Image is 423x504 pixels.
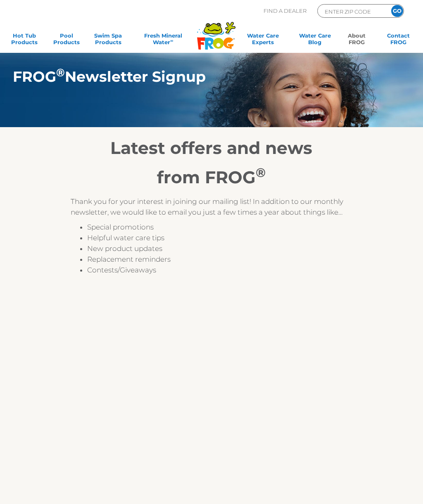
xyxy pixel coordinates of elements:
p: Find A Dealer [264,4,307,18]
a: PoolProducts [50,32,83,49]
a: Water CareBlog [299,32,331,49]
a: Water CareExperts [237,32,289,49]
p: Thank you for your interest in joining our mailing list! In addition to our monthly newsletter, w... [71,196,352,218]
input: GO [391,5,403,17]
h2: Latest offers and news [71,137,352,158]
h1: FROG Newsletter Signup [13,69,380,85]
a: AboutFROG [340,32,373,49]
a: Hot TubProducts [8,32,41,49]
li: Contests/Giveaways [87,265,352,275]
a: Swim SpaProducts [92,32,124,49]
sup: ® [256,165,266,180]
a: ContactFROG [382,32,415,49]
li: Helpful water care tips [87,232,352,243]
a: Fresh MineralWater∞ [134,32,192,49]
li: New product updates [87,243,352,254]
li: Special promotions [87,222,352,232]
sup: ® [56,66,65,79]
li: Replacement reminders [87,254,352,265]
input: Zip Code Form [324,7,380,16]
sup: ∞ [170,38,173,43]
h2: from FROG [71,167,352,187]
